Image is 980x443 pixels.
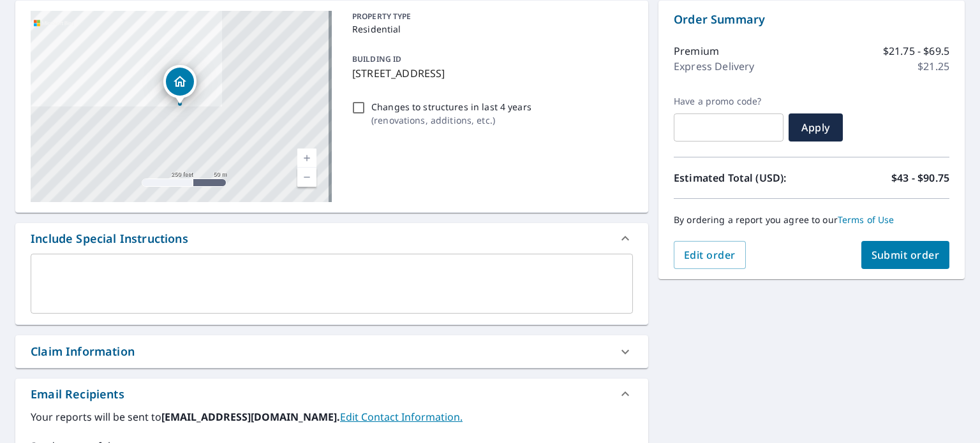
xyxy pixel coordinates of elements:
[883,43,949,59] p: $21.75 - $69.5
[352,54,401,64] p: BUILDING ID
[297,168,316,187] a: Current Level 17, Zoom Out
[674,96,783,107] label: Have a promo code?
[15,379,648,409] div: Email Recipients
[891,170,949,185] p: $43 - $90.75
[31,386,124,403] div: Email Recipients
[789,113,843,142] button: Apply
[674,170,812,185] p: Estimated Total (USD):
[838,214,895,226] a: Terms of Use
[31,230,188,247] div: Include Special Instructions
[861,241,950,269] button: Submit order
[371,113,531,127] p: ( renovations, additions, etc. )
[31,343,135,360] div: Claim Information
[297,149,316,168] a: Current Level 17, Zoom In
[674,43,719,59] p: Premium
[15,335,648,368] div: Claim Information
[31,409,633,425] label: Your reports will be sent to
[674,214,949,226] p: By ordering a report you agree to our
[674,11,949,28] p: Order Summary
[340,410,463,424] a: EditContactInfo
[872,248,940,262] span: Submit order
[15,223,648,254] div: Include Special Instructions
[352,66,628,81] p: [STREET_ADDRESS]
[371,100,531,113] p: Changes to structures in last 4 years
[352,11,628,22] p: PROPERTY TYPE
[674,59,754,74] p: Express Delivery
[161,410,340,424] b: [EMAIL_ADDRESS][DOMAIN_NAME].
[352,22,628,36] p: Residential
[163,65,197,105] div: Dropped pin, building 1, Residential property, 8662 School St Rocky Mount, NC 27803
[917,59,949,74] p: $21.25
[674,241,746,269] button: Edit order
[684,248,736,262] span: Edit order
[799,120,833,134] span: Apply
